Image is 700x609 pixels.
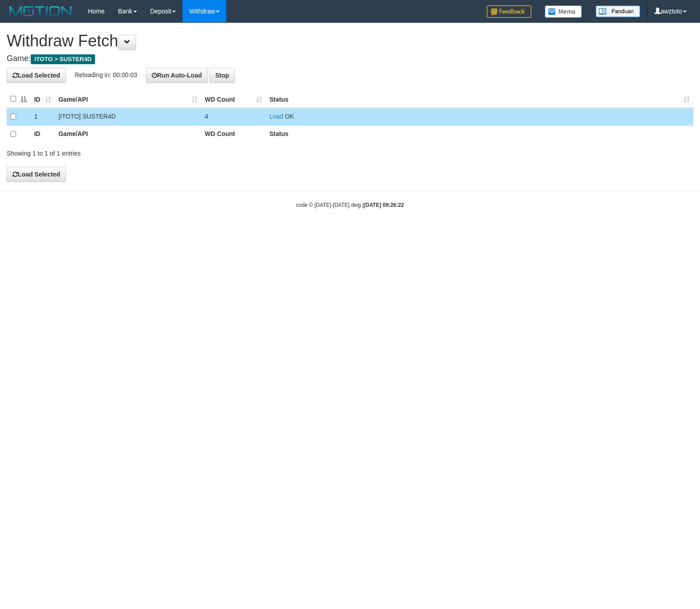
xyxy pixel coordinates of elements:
[266,91,693,108] th: Status: activate to sort column ascending
[545,5,582,18] img: Button%20Memo.svg
[7,167,66,182] button: Load Selected
[596,5,640,17] img: panduan.png
[205,113,208,120] span: 4
[7,4,75,18] img: MOTION_logo.png
[266,125,693,143] th: Status
[285,113,294,120] span: OK
[269,113,283,120] a: Load
[209,68,235,83] button: Stop
[55,125,201,143] th: Game/API
[75,71,137,78] span: Reloading in: 00:00:03
[487,5,531,18] img: Feedback.jpg
[30,91,55,108] th: ID: activate to sort column ascending
[7,32,693,50] h1: Withdraw Fetch
[364,202,404,208] strong: [DATE] 08:26:22
[201,125,266,143] th: WD Count
[7,54,693,63] h4: Game:
[31,54,95,64] span: ITOTO > SUSTER4D
[55,108,201,126] td: [ITOTO] SUSTER4D
[201,91,266,108] th: WD Count: activate to sort column ascending
[146,68,208,83] button: Run Auto-Load
[296,202,404,208] small: code © [DATE]-[DATE] dwg |
[7,68,66,83] button: Load Selected
[30,125,55,143] th: ID
[7,145,285,158] div: Showing 1 to 1 of 1 entries
[55,91,201,108] th: Game/API: activate to sort column ascending
[30,108,55,126] td: 1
